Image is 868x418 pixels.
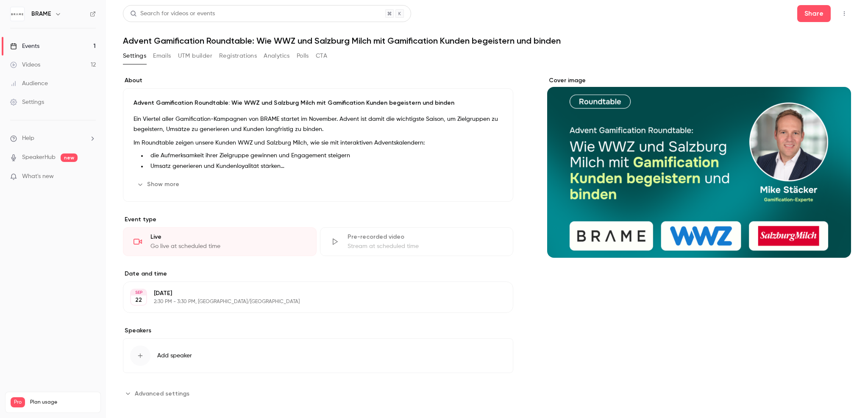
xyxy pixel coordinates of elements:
[135,389,189,398] span: Advanced settings
[147,162,503,171] li: Umsatz generieren und Kundenloyalität stärken
[123,270,513,278] label: Date and time
[123,326,513,335] label: Speakers
[154,289,468,298] p: [DATE]
[11,397,25,407] span: Pro
[10,42,39,50] div: Events
[153,49,171,63] button: Emails
[348,242,503,251] div: Stream at scheduled time
[123,36,851,46] h1: Advent Gamification Roundtable: Wie WWZ und Salzburg Milch mit Gamification Kunden begeistern und...
[123,338,513,373] button: Add speaker
[297,49,309,63] button: Polls
[22,153,56,162] a: SpeakerHub
[30,399,95,406] span: Plan usage
[320,227,514,256] div: Pre-recorded videoStream at scheduled time
[154,298,468,305] p: 2:30 PM - 3:30 PM, [GEOGRAPHIC_DATA]/[GEOGRAPHIC_DATA]
[150,242,306,251] div: Go live at scheduled time
[134,178,184,191] button: Show more
[131,290,146,295] div: SEP
[61,153,78,162] span: new
[10,61,40,69] div: Videos
[10,79,48,88] div: Audience
[797,5,831,22] button: Share
[123,387,513,400] section: Advanced settings
[547,76,851,85] label: Cover image
[134,138,503,148] p: Im Roundtable zeigen unsere Kunden WWZ und Salzburg Milch, wie sie mit interaktiven Adventskalend...
[86,173,96,181] iframe: Noticeable Trigger
[547,76,851,258] section: Cover image
[316,49,327,63] button: CTA
[147,151,503,160] li: die Aufmerksamkeit ihrer Zielgruppe gewinnen und Engagement steigern
[157,351,192,360] span: Add speaker
[134,114,503,134] p: Ein Viertel aller Gamification-Kampagnen von BRAME startet im November. Advent ist damit die wich...
[10,98,44,106] div: Settings
[348,233,503,241] div: Pre-recorded video
[10,134,96,143] li: help-dropdown-opener
[31,10,51,18] h6: BRAME
[123,227,317,256] div: LiveGo live at scheduled time
[135,296,142,304] p: 22
[123,49,146,63] button: Settings
[123,76,513,85] label: About
[22,134,34,143] span: Help
[22,172,54,181] span: What's new
[219,49,257,63] button: Registrations
[150,233,306,241] div: Live
[11,7,24,21] img: BRAME
[264,49,290,63] button: Analytics
[130,9,215,18] div: Search for videos or events
[178,49,212,63] button: UTM builder
[134,99,503,107] p: Advent Gamification Roundtable: Wie WWZ und Salzburg Milch mit Gamification Kunden begeistern und...
[123,215,513,224] p: Event type
[123,387,195,400] button: Advanced settings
